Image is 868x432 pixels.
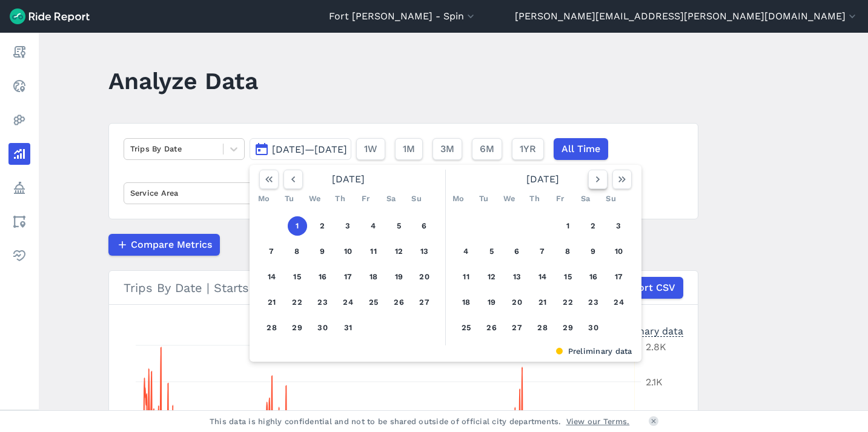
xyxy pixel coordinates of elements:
[432,138,462,160] button: 3M
[403,142,415,156] span: 1M
[474,189,494,208] div: Tu
[525,189,545,208] div: Th
[558,216,578,236] button: 1
[415,216,434,236] button: 6
[389,242,409,261] button: 12
[551,189,570,208] div: Fr
[389,216,409,236] button: 5
[584,216,603,236] button: 2
[272,144,347,155] span: [DATE]—[DATE]
[313,267,333,287] button: 16
[407,189,426,208] div: Su
[415,242,434,261] button: 13
[606,324,683,337] div: Preliminary data
[331,189,350,208] div: Th
[482,293,502,312] button: 19
[609,293,629,312] button: 24
[280,189,299,208] div: Tu
[8,177,30,199] a: Policy
[254,189,274,208] div: Mo
[562,142,600,156] span: All Time
[558,318,578,337] button: 29
[108,234,220,256] button: Compare Metrics
[508,293,527,312] button: 20
[482,318,502,337] button: 26
[512,138,544,160] button: 1YR
[480,142,494,156] span: 6M
[364,142,377,156] span: 1W
[339,242,358,261] button: 10
[508,267,527,287] button: 13
[646,341,666,353] tspan: 2.8K
[584,267,603,287] button: 16
[601,189,621,208] div: Su
[520,142,536,156] span: 1YR
[415,267,434,287] button: 20
[609,242,629,261] button: 10
[609,216,629,236] button: 3
[108,64,258,98] h1: Analyze Data
[8,211,30,233] a: Areas
[262,318,282,337] button: 28
[500,189,519,208] div: We
[457,242,476,261] button: 4
[8,109,30,131] a: Heatmaps
[584,318,603,337] button: 30
[364,267,383,287] button: 18
[457,293,476,312] button: 18
[288,242,307,261] button: 8
[533,318,552,337] button: 28
[339,216,358,236] button: 3
[389,267,409,287] button: 19
[262,242,282,261] button: 7
[558,242,578,261] button: 8
[533,242,552,261] button: 7
[440,142,454,156] span: 3M
[533,293,552,312] button: 21
[457,267,476,287] button: 11
[250,138,351,160] button: [DATE]—[DATE]
[288,293,307,312] button: 22
[313,293,333,312] button: 23
[262,267,282,287] button: 14
[8,245,30,267] a: Health
[415,293,434,312] button: 27
[259,345,632,357] div: Preliminary data
[8,41,30,63] a: Report
[305,189,325,208] div: We
[356,189,376,208] div: Fr
[576,189,595,208] div: Sa
[313,216,333,236] button: 2
[313,242,333,261] button: 9
[584,242,603,261] button: 9
[621,281,675,295] span: Export CSV
[533,267,552,287] button: 14
[339,267,358,287] button: 17
[508,242,527,261] button: 6
[646,376,663,388] tspan: 2.1K
[131,238,212,252] span: Compare Metrics
[584,293,603,312] button: 23
[124,277,683,299] div: Trips By Date | Starts | Spin
[254,170,442,189] div: [DATE]
[472,138,502,160] button: 6M
[364,216,383,236] button: 4
[364,293,383,312] button: 25
[449,170,637,189] div: [DATE]
[339,318,358,337] button: 31
[382,189,401,208] div: Sa
[508,318,527,337] button: 27
[356,138,385,160] button: 1W
[449,189,468,208] div: Mo
[558,293,578,312] button: 22
[288,267,307,287] button: 15
[339,293,358,312] button: 24
[364,242,383,261] button: 11
[262,293,282,312] button: 21
[8,143,30,165] a: Analyze
[482,242,502,261] button: 5
[558,267,578,287] button: 15
[554,138,608,160] button: All Time
[10,8,90,24] img: Ride Report
[8,75,30,97] a: Realtime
